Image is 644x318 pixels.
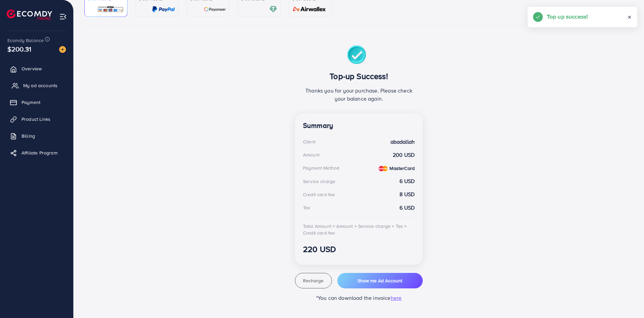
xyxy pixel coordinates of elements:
[303,86,415,103] p: Thanks you for your purchase. Please check your balance again.
[295,273,332,288] button: Recharge
[97,5,124,13] img: card
[547,12,588,21] h5: Top up success!
[347,45,371,66] img: success
[22,149,58,156] span: Affiliate Program
[295,294,423,302] p: *You can download the invoice
[303,277,324,284] span: Recharge
[389,165,415,172] strong: MasterCard
[5,62,68,75] a: Overview
[303,121,415,130] h4: Summary
[7,9,52,20] img: logo
[5,96,68,109] a: Payment
[337,273,423,288] button: Show me Ad Account
[59,13,67,21] img: menu
[269,5,277,13] img: card
[291,5,328,13] img: card
[59,46,66,53] img: image
[357,277,402,284] span: Show me Ad Account
[5,146,68,160] a: Affiliate Program
[152,5,175,13] img: card
[303,191,335,198] div: Credit card fee
[400,204,415,212] strong: 6 USD
[22,133,35,139] span: Billing
[303,178,335,185] div: Service charge
[204,5,226,13] img: card
[303,204,310,211] div: Tax
[390,138,415,146] strong: abadallah
[5,129,68,143] a: Billing
[400,177,415,185] strong: 6 USD
[303,244,415,254] h3: 220 USD
[7,37,44,44] span: Ecomdy Balance
[303,138,315,145] div: Client
[391,294,402,302] span: here
[5,79,68,92] a: My ad accounts
[400,190,415,198] strong: 8 USD
[5,112,68,126] a: Product Links
[393,151,415,159] strong: 200 USD
[303,151,319,158] div: Amount
[7,44,31,54] span: $200.31
[303,165,339,171] div: Payment Method
[303,71,415,81] h3: Top-up Success!
[23,82,58,89] span: My ad accounts
[22,99,40,106] span: Payment
[22,65,42,72] span: Overview
[22,116,50,122] span: Product Links
[615,288,639,313] iframe: Chat
[303,223,415,237] div: Total Amount = Amount + Service charge + Tax + Credit card fee
[379,166,388,171] img: credit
